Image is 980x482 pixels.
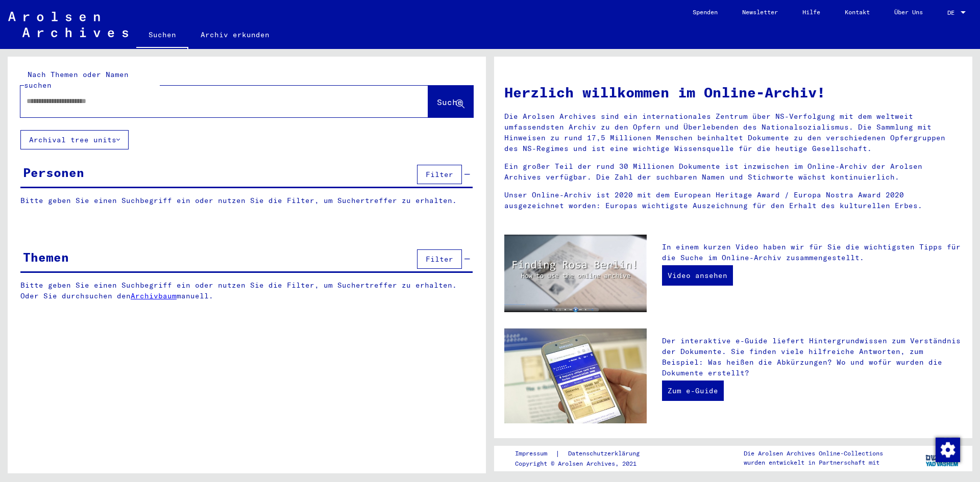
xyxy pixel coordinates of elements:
a: Archiv erkunden [188,22,282,47]
p: Bitte geben Sie einen Suchbegriff ein oder nutzen Sie die Filter, um Suchertreffer zu erhalten. [20,195,473,206]
span: Filter [426,255,453,264]
p: Die Arolsen Archives Online-Collections [744,449,883,458]
a: Archivbaum [131,291,177,300]
span: DE [947,9,959,16]
div: Themen [23,248,69,266]
img: yv_logo.png [923,445,962,471]
img: video.jpg [504,235,647,312]
button: Filter [417,165,462,184]
p: Der interaktive e-Guide liefert Hintergrundwissen zum Verständnis der Dokumente. Sie finden viele... [662,336,962,378]
mat-label: Nach Themen oder Namen suchen [24,70,129,90]
p: Ein großer Teil der rund 30 Millionen Dokumente ist inzwischen im Online-Archiv der Arolsen Archi... [504,161,962,183]
p: In einem kurzen Video haben wir für Sie die wichtigsten Tipps für die Suche im Online-Archiv zusa... [662,242,962,263]
button: Suche [428,86,473,117]
img: Zustimmung ändern [936,438,960,462]
p: Bitte geben Sie einen Suchbegriff ein oder nutzen Sie die Filter, um Suchertreffer zu erhalten. O... [20,280,473,301]
button: Filter [417,249,462,269]
a: Datenschutzerklärung [560,448,652,459]
a: Zum e-Guide [662,380,724,401]
img: eguide.jpg [504,328,647,423]
a: Video ansehen [662,265,733,286]
button: Archival tree units [20,130,129,149]
p: Unser Online-Archiv ist 2020 mit dem European Heritage Award / Europa Nostra Award 2020 ausgezeic... [504,190,962,211]
img: Arolsen_neg.svg [8,12,128,37]
div: | [515,448,652,459]
div: Personen [23,163,84,182]
span: Filter [426,170,453,179]
a: Suchen [136,22,188,49]
p: Copyright © Arolsen Archives, 2021 [515,459,652,468]
p: Die Arolsen Archives sind ein internationales Zentrum über NS-Verfolgung mit dem weltweit umfasse... [504,111,962,154]
h1: Herzlich willkommen im Online-Archiv! [504,82,962,103]
span: Suche [437,97,462,107]
p: wurden entwickelt in Partnerschaft mit [744,458,883,467]
a: Impressum [515,448,555,459]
